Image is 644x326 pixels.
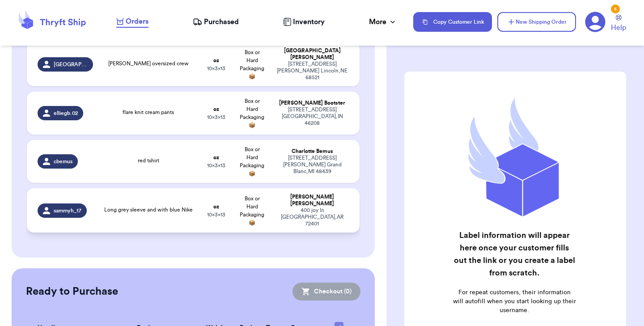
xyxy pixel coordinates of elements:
[240,50,264,79] span: Box or Hard Packaging 📦
[126,16,148,27] span: Orders
[453,288,576,315] p: For repeat customers, their information will autofill when you start looking up their username.
[413,12,492,32] button: Copy Customer Link
[26,284,118,299] h2: Ready to Purchase
[193,17,239,27] a: Purchased
[453,229,576,279] h2: Label information will appear here once your customer fills out the link or you create a label fr...
[275,100,349,106] div: [PERSON_NAME] Bootster
[54,61,88,68] span: [GEOGRAPHIC_DATA][PERSON_NAME]
[275,106,349,127] div: [STREET_ADDRESS] [GEOGRAPHIC_DATA] , IN 46208
[497,12,576,32] button: New Shipping Order
[213,204,219,209] strong: oz
[275,61,349,81] div: [STREET_ADDRESS][PERSON_NAME] Lincoln , NE 68521
[283,17,325,27] a: Inventory
[207,163,225,168] span: 10 x 3 x 13
[611,15,626,33] a: Help
[213,58,219,63] strong: oz
[240,147,264,176] span: Box or Hard Packaging 📦
[54,158,72,165] span: cbemus
[240,196,264,225] span: Box or Hard Packaging 📦
[611,4,620,13] div: 5
[275,155,349,175] div: [STREET_ADDRESS][PERSON_NAME] Grand Blanc , MI 48439
[213,106,219,112] strong: oz
[275,194,349,207] div: [PERSON_NAME] [PERSON_NAME]
[104,207,193,212] span: Long grey sleeve and with blue Nike
[611,22,626,33] span: Help
[369,17,397,27] div: More
[240,98,264,128] span: Box or Hard Packaging 📦
[293,17,325,27] span: Inventory
[116,16,148,28] a: Orders
[585,12,606,32] a: 5
[108,61,189,66] span: [PERSON_NAME] oversized crew
[207,212,225,217] span: 10 x 3 x 13
[207,114,225,120] span: 10 x 3 x 13
[123,110,174,115] span: flare knit cream pants
[204,17,239,27] span: Purchased
[207,66,225,71] span: 10 x 3 x 13
[275,148,349,155] div: Charlotte Bemus
[275,47,349,61] div: [GEOGRAPHIC_DATA] [PERSON_NAME]
[138,158,159,163] span: red tshirt
[213,155,219,160] strong: oz
[54,110,78,117] span: elliegb.02
[275,207,349,227] div: 400 joy ln [GEOGRAPHIC_DATA] , AR 72401
[54,207,81,214] span: sammyh_17
[292,283,360,301] button: Checkout (0)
